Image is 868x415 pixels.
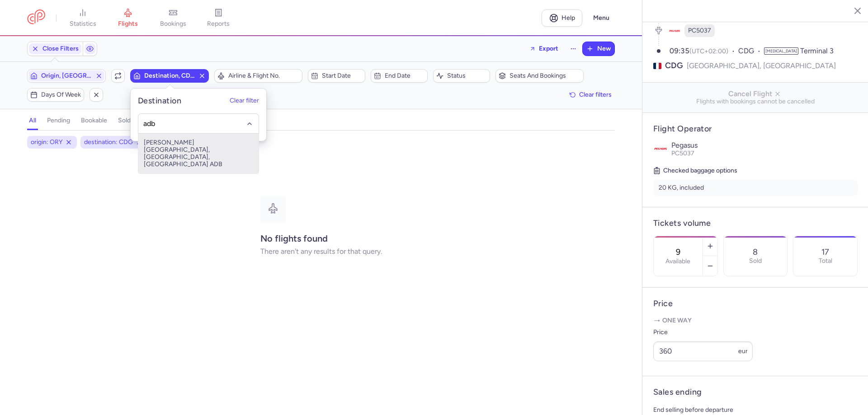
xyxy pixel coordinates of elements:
[144,72,195,79] span: Destination, CDG
[308,69,365,83] button: Start date
[81,117,107,125] h4: bookable
[671,141,858,149] p: Pegasus
[42,45,79,52] span: Close Filters
[151,8,196,28] a: bookings
[687,60,836,71] span: [GEOGRAPHIC_DATA], [GEOGRAPHIC_DATA]
[385,72,425,79] span: End date
[670,47,689,55] time: 09:35
[27,9,45,26] a: CitizenPlane red outlined logo
[31,138,62,147] span: origin: ORY
[819,257,832,265] p: Total
[84,138,133,147] span: destination: CDG
[688,26,711,35] span: PC5037
[542,9,582,27] a: Help
[566,88,615,102] button: Clear filters
[495,69,584,83] button: Seats and bookings
[588,9,615,27] button: Menu
[800,47,834,55] span: Terminal 3
[447,72,487,79] span: Status
[689,47,728,55] span: (UTC+02:00)
[28,42,83,56] button: Close Filters
[143,119,254,129] input: -searchbox
[665,258,690,265] label: Available
[653,387,702,397] h4: Sales ending
[27,88,84,102] button: Days of week
[653,298,858,309] h4: Price
[230,98,259,105] button: Clear filter
[47,117,70,125] h4: pending
[653,341,753,361] input: ---
[583,42,614,56] button: New
[753,247,758,256] p: 8
[653,124,858,134] h4: Flight Operator
[130,69,209,83] button: Destination, CDG
[671,149,694,157] span: PC5037
[138,96,181,106] h5: Destination
[653,327,753,338] label: Price
[322,72,362,79] span: Start date
[539,45,558,52] span: Export
[821,247,829,256] p: 17
[118,20,138,28] span: flights
[196,8,241,28] a: reports
[260,247,382,256] p: There aren't any results for that query.
[653,141,668,156] img: Pegasus logo
[650,90,861,98] span: Cancel Flight
[105,8,151,28] a: flights
[665,60,683,71] span: CDG
[738,347,748,355] span: eur
[653,316,858,325] p: One way
[650,98,861,105] span: Flights with bookings cannot be cancelled
[561,14,575,21] span: Help
[27,69,106,83] button: Origin, [GEOGRAPHIC_DATA]
[653,165,858,176] h5: Checked baggage options
[653,218,858,228] h4: Tickets volume
[433,69,490,83] button: Status
[214,69,302,83] button: Airline & Flight No.
[749,257,762,265] p: Sold
[764,47,798,55] span: [MEDICAL_DATA]
[60,8,105,28] a: statistics
[228,72,299,79] span: Airline & Flight No.
[653,180,858,196] li: 20 KG, included
[579,91,612,98] span: Clear filters
[597,45,611,52] span: New
[138,134,259,173] span: [PERSON_NAME][GEOGRAPHIC_DATA], [GEOGRAPHIC_DATA], [GEOGRAPHIC_DATA] ADB
[207,20,230,28] span: reports
[509,72,580,79] span: Seats and bookings
[260,233,328,244] strong: No flights found
[668,24,681,37] figure: PC airline logo
[29,117,36,125] h4: all
[41,91,81,98] span: Days of week
[371,69,428,83] button: End date
[70,20,96,28] span: statistics
[160,20,186,28] span: bookings
[41,72,92,79] span: Origin, [GEOGRAPHIC_DATA]
[524,42,564,56] button: Export
[738,46,764,56] span: CDG
[118,117,142,125] h4: sold out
